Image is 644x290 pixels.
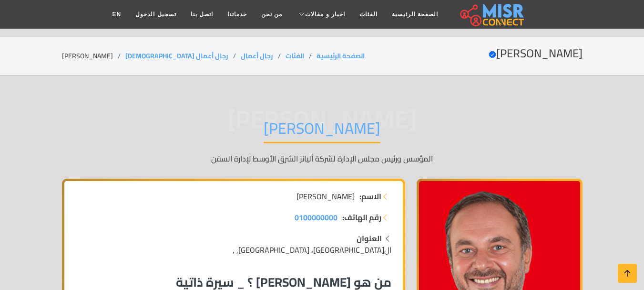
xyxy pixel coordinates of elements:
a: رجال أعمال [241,50,273,62]
h2: [PERSON_NAME] [489,47,583,61]
a: تسجيل الدخول [128,5,183,23]
span: ال[GEOGRAPHIC_DATA]، [GEOGRAPHIC_DATA], , [233,243,391,257]
a: الفئات [286,50,304,62]
p: المؤسس ورئيس مجلس الإدارة لشركة أليانز الشرق الأوسط لإدارة السفن [62,153,583,164]
a: رجال أعمال [DEMOGRAPHIC_DATA] [125,50,228,62]
span: 0100000000 [295,210,337,225]
a: EN [105,5,129,23]
a: 0100000000 [295,212,337,223]
span: اخبار و مقالات [305,10,345,19]
strong: العنوان [357,231,382,246]
h3: من هو [PERSON_NAME] ؟ _ سيرة ذاتية [76,275,391,290]
strong: رقم الهاتف: [342,212,381,223]
a: من نحن [254,5,289,23]
a: الصفحة الرئيسية [317,50,365,62]
h1: [PERSON_NAME] [264,119,380,143]
strong: الاسم: [359,191,381,202]
a: الصفحة الرئيسية [385,5,445,23]
span: [PERSON_NAME] [296,191,355,202]
a: الفئات [352,5,385,23]
img: main.misr_connect [460,2,524,26]
a: خدماتنا [220,5,254,23]
a: اخبار و مقالات [289,5,352,23]
li: [PERSON_NAME] [62,51,125,61]
svg: Verified account [489,51,496,58]
a: اتصل بنا [184,5,220,23]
